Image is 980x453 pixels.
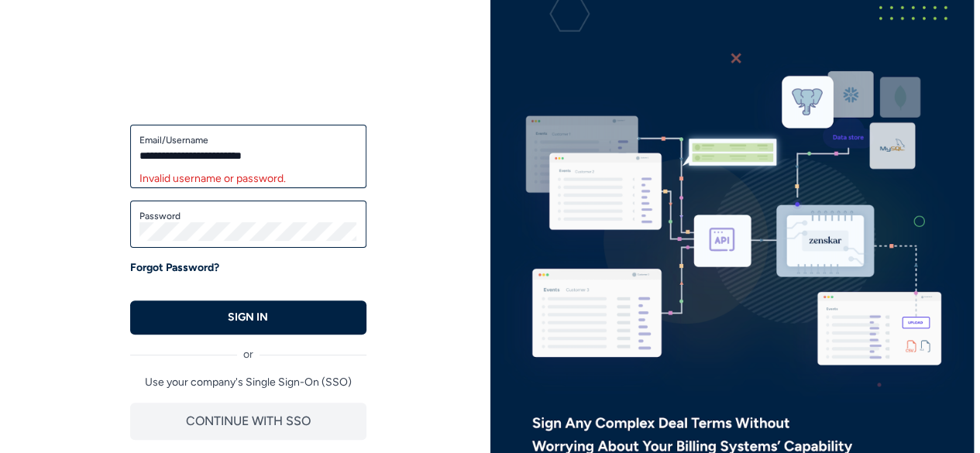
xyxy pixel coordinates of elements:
div: or [130,335,366,362]
button: CONTINUE WITH SSO [130,403,366,440]
div: Invalid username or password. [139,171,357,187]
label: Password [139,210,357,222]
label: Email/Username [139,134,357,146]
p: SIGN IN [228,310,268,325]
a: Forgot Password? [130,260,219,276]
p: Use your company's Single Sign-On (SSO) [130,375,366,390]
button: SIGN IN [130,300,366,335]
